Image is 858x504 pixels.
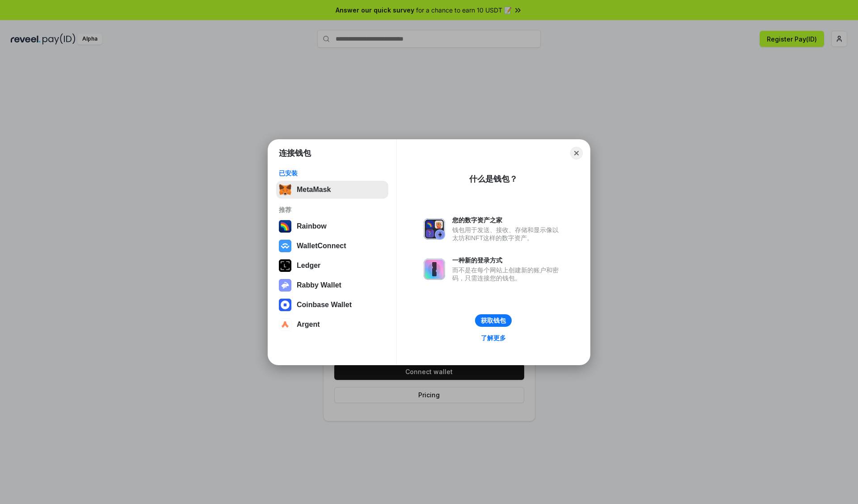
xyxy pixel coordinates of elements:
[469,174,517,184] div: 什么是钱包？
[297,222,327,230] div: Rainbow
[452,266,563,282] div: 而不是在每个网站上创建新的账户和密码，只需连接您的钱包。
[452,256,563,264] div: 一种新的登录方式
[279,279,291,292] img: svg+xml,%3Csvg%20xmlns%3D%22http%3A%2F%2Fwww.w3.org%2F2000%2Fsvg%22%20fill%3D%22none%22%20viewBox...
[279,318,291,331] img: svg+xml,%3Csvg%20width%3D%2228%22%20height%3D%2228%22%20viewBox%3D%220%200%2028%2028%22%20fill%3D...
[424,258,445,280] img: svg+xml,%3Csvg%20xmlns%3D%22http%3A%2F%2Fwww.w3.org%2F2000%2Fsvg%22%20fill%3D%22none%22%20viewBox...
[276,237,388,255] button: WalletConnect
[297,186,331,194] div: MetaMask
[297,301,352,309] div: Coinbase Wallet
[276,181,388,199] button: MetaMask
[279,240,291,252] img: svg+xml,%3Csvg%20width%3D%2228%22%20height%3D%2228%22%20viewBox%3D%220%200%2028%2028%22%20fill%3D...
[452,216,563,224] div: 您的数字资产之家
[570,147,583,159] button: Close
[297,242,346,250] div: WalletConnect
[279,148,311,158] h1: 连接钱包
[475,314,512,327] button: 获取钱包
[276,296,388,314] button: Coinbase Wallet
[279,169,386,177] div: 已安装
[279,259,291,272] img: svg+xml,%3Csvg%20xmlns%3D%22http%3A%2F%2Fwww.w3.org%2F2000%2Fsvg%22%20width%3D%2228%22%20height%3...
[276,276,388,294] button: Rabby Wallet
[297,321,320,329] div: Argent
[424,218,445,240] img: svg+xml,%3Csvg%20xmlns%3D%22http%3A%2F%2Fwww.w3.org%2F2000%2Fsvg%22%20fill%3D%22none%22%20viewBox...
[297,262,320,270] div: Ledger
[481,334,506,342] div: 了解更多
[279,206,386,214] div: 推荐
[481,317,506,325] div: 获取钱包
[279,299,291,311] img: svg+xml,%3Csvg%20width%3D%2228%22%20height%3D%2228%22%20viewBox%3D%220%200%2028%2028%22%20fill%3D...
[297,281,341,289] div: Rabby Wallet
[276,217,388,235] button: Rainbow
[279,220,291,233] img: svg+xml,%3Csvg%20width%3D%22120%22%20height%3D%22120%22%20viewBox%3D%220%200%20120%20120%22%20fil...
[276,257,388,275] button: Ledger
[475,332,511,344] a: 了解更多
[452,226,563,242] div: 钱包用于发送、接收、存储和显示像以太坊和NFT这样的数字资产。
[276,316,388,333] button: Argent
[279,183,291,196] img: svg+xml,%3Csvg%20fill%3D%22none%22%20height%3D%2233%22%20viewBox%3D%220%200%2035%2033%22%20width%...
